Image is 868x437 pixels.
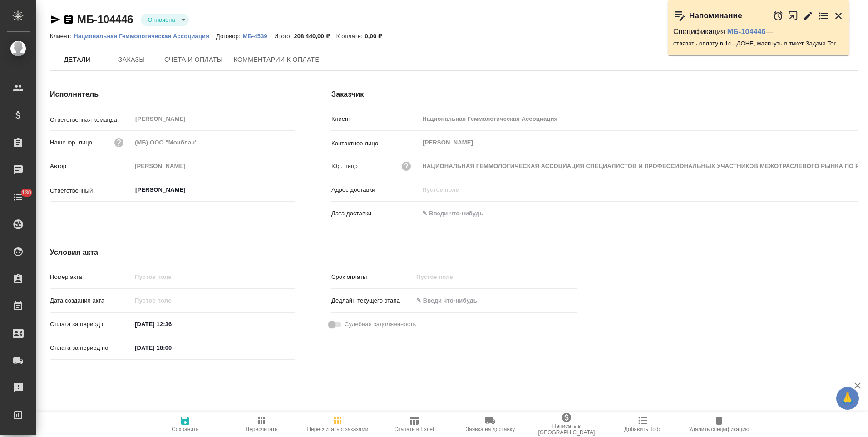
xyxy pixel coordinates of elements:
p: Клиент [331,114,419,124]
p: Дата доставки [331,209,419,218]
input: Пустое поле [419,183,858,196]
p: Клиент: [50,33,74,40]
p: К оплате: [336,33,365,40]
input: Пустое поле [419,112,858,125]
p: Дата создания акта [50,296,132,305]
p: 0,00 ₽ [365,33,389,40]
span: Счета и оплаты [164,54,223,65]
p: Договор: [216,33,243,40]
p: Оплата за период с [50,320,132,329]
p: Итого: [274,33,294,40]
p: Национальная Геммологическая Ассоциация [74,33,216,40]
p: Дедлайн текущего этапа [331,296,413,305]
p: Ответственная команда [50,115,132,124]
p: Наше юр. лицо [50,138,92,147]
h4: Исполнитель [50,89,295,100]
input: ✎ Введи что-нибудь [132,341,211,354]
h4: Заказчик [331,89,858,100]
div: Оплачена [141,14,189,26]
p: Ответственный [50,186,132,195]
input: Пустое поле [419,159,858,173]
p: Контактное лицо [331,139,419,148]
span: Комментарии к оплате [234,54,320,65]
input: Пустое поле [132,136,295,149]
p: Спецификация — [673,27,844,36]
button: Оплачена [145,16,178,24]
button: 🙏 [836,387,859,410]
p: Адрес доставки [331,185,419,194]
button: Редактировать [803,10,814,21]
a: 130 [2,186,34,209]
button: Отложить [773,10,784,21]
a: МБ-104446 [727,28,766,35]
input: Пустое поле [132,159,295,173]
span: 130 [16,188,37,197]
input: Пустое поле [132,270,295,283]
button: Перейти в todo [818,10,829,21]
p: отвязать оплату в 1с - ДОНЕ, маякнуть в тикет Задача TeraHelp-91, ЕСЛИ оплата не отвяжется автома... [673,39,844,48]
input: Пустое поле [132,294,211,307]
span: Заказы [110,54,153,65]
button: Закрыть [833,10,844,21]
p: 208 440,00 ₽ [294,33,336,40]
input: ✎ Введи что-нибудь [413,294,493,307]
p: МБ-4539 [243,33,274,40]
input: Пустое поле [413,270,493,283]
button: Скопировать ссылку для ЯМессенджера [50,14,61,25]
p: Напоминание [689,11,742,20]
input: ✎ Введи что-нибудь [419,207,498,220]
a: МБ-104446 [77,13,133,25]
p: Юр. лицо [331,162,358,171]
p: Автор [50,162,132,171]
button: Open [290,189,292,191]
input: ✎ Введи что-нибудь [132,318,211,331]
h4: Условия акта [50,247,577,258]
p: Оплата за период по [50,343,132,353]
button: Открыть в новой вкладке [788,6,799,25]
span: Детали [55,54,99,65]
p: Номер акта [50,273,132,282]
span: Судебная задолженность [345,320,416,329]
a: МБ-4539 [243,32,274,40]
a: Национальная Геммологическая Ассоциация [74,32,216,40]
span: 🙏 [840,389,855,408]
button: Скопировать ссылку [63,14,74,25]
p: Срок оплаты [331,273,413,282]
